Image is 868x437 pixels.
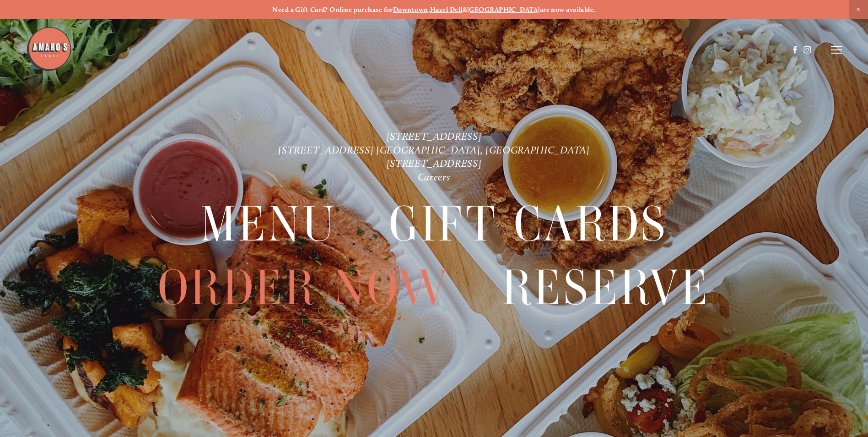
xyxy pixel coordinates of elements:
[540,5,596,14] strong: are now available.
[200,193,337,255] a: Menu
[502,257,710,319] a: Reserve
[389,193,668,256] span: Gift Cards
[467,5,540,14] a: [GEOGRAPHIC_DATA]
[278,144,589,156] a: [STREET_ADDRESS] [GEOGRAPHIC_DATA], [GEOGRAPHIC_DATA]
[389,193,668,255] a: Gift Cards
[463,5,467,14] strong: &
[418,171,451,183] a: Careers
[430,5,463,14] a: Hazel Dell
[387,130,482,142] a: [STREET_ADDRESS]
[272,5,393,14] strong: Need a Gift Card? Online purchase for
[26,26,72,72] img: Amaro's Table
[428,5,430,14] strong: ,
[393,5,428,14] a: Downtown
[200,193,337,256] span: Menu
[158,257,450,319] a: Order Now
[387,157,482,169] a: [STREET_ADDRESS]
